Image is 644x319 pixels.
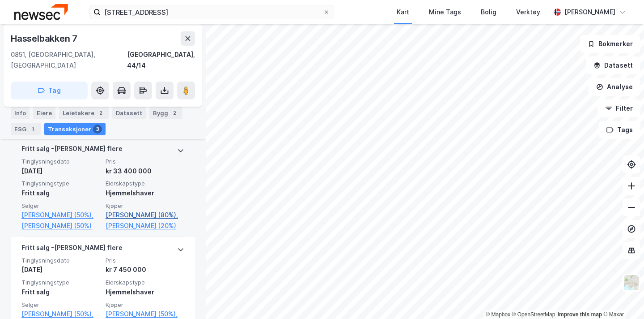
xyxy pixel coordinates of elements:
div: 1 [28,125,37,134]
div: Datasett [112,107,146,119]
span: Tinglysningsdato [21,257,100,264]
div: Fritt salg - [PERSON_NAME] flere [21,143,123,158]
div: kr 7 450 000 [106,264,184,275]
div: kr 33 400 000 [106,166,184,177]
iframe: Chat Widget [599,276,644,319]
div: 0851, [GEOGRAPHIC_DATA], [GEOGRAPHIC_DATA] [11,49,127,71]
img: newsec-logo.f6e21ccffca1b3a03d2d.png [14,4,68,20]
div: Eiere [33,107,55,119]
span: Selger [21,301,100,309]
input: Søk på adresse, matrikkel, gårdeiere, leietakere eller personer [101,5,323,19]
span: Tinglysningstype [21,279,100,286]
button: Analyse [589,78,640,96]
a: [PERSON_NAME] (50%) [21,220,100,231]
a: [PERSON_NAME] (20%) [106,220,184,231]
button: Tag [11,82,88,99]
span: Eierskapstype [106,279,184,286]
span: Pris [106,158,184,165]
span: Selger [21,202,100,210]
div: Bygg [149,107,182,119]
a: [PERSON_NAME] (80%), [106,210,184,220]
div: 2 [170,108,179,117]
button: Filter [597,99,640,117]
div: Transaksjoner [44,123,106,135]
div: [DATE] [21,264,100,275]
div: Hasselbakken 7 [11,31,79,46]
div: Mine Tags [429,7,461,17]
div: Kontrollprogram for chat [599,276,644,319]
div: [GEOGRAPHIC_DATA], 44/14 [127,49,195,71]
span: Tinglysningsdato [21,158,100,165]
a: Improve this map [558,311,602,318]
div: [DATE] [21,166,100,177]
div: Bolig [481,7,496,17]
div: Fritt salg - [PERSON_NAME] flere [21,242,123,257]
a: OpenStreetMap [512,311,555,318]
div: Hjemmelshaver [106,287,184,297]
span: Kjøper [106,301,184,309]
span: Eierskapstype [106,180,184,187]
div: ESG [11,123,41,135]
span: Tinglysningstype [21,180,100,187]
button: Tags [599,121,640,139]
div: [PERSON_NAME] [564,7,615,17]
div: 3 [93,125,102,134]
div: Verktøy [516,7,540,17]
button: Bokmerker [580,35,640,53]
img: Z [623,274,640,291]
div: Hjemmelshaver [106,188,184,198]
span: Kjøper [106,202,184,210]
button: Datasett [586,56,640,74]
span: Pris [106,257,184,264]
div: Kart [397,7,409,17]
div: Fritt salg [21,188,100,198]
div: Fritt salg [21,287,100,297]
div: 2 [96,108,105,117]
div: Info [11,107,30,119]
a: [PERSON_NAME] (50%), [21,210,100,220]
a: Mapbox [486,311,510,318]
div: Leietakere [59,107,109,119]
